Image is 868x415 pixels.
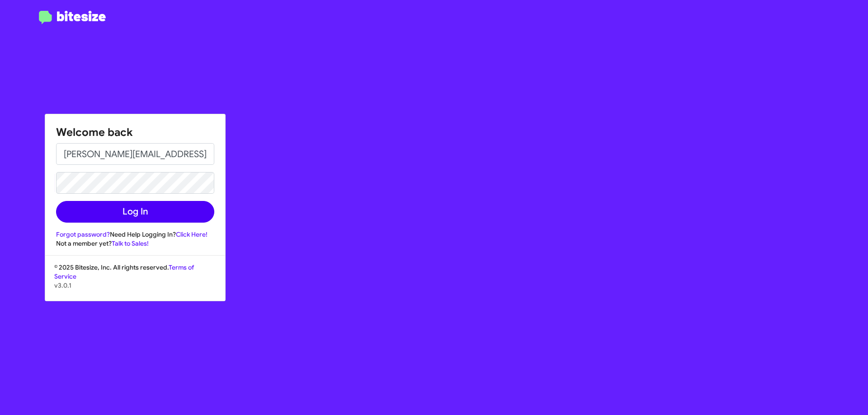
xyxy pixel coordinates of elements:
input: Email address [56,143,214,165]
a: Talk to Sales! [112,239,149,247]
a: Forgot password? [56,230,110,238]
a: Click Here! [176,230,208,238]
div: Need Help Logging In? [56,230,214,239]
div: Not a member yet? [56,239,214,248]
button: Log In [56,201,214,223]
p: v3.0.1 [54,281,216,290]
div: © 2025 Bitesize, Inc. All rights reserved. [45,263,225,301]
h1: Welcome back [56,125,214,140]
